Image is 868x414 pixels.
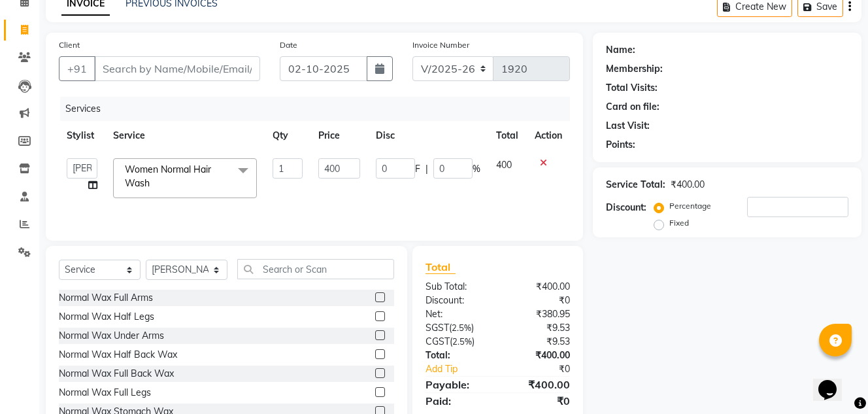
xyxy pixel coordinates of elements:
span: 2.5% [452,322,471,333]
div: Normal Wax Full Legs [59,386,151,400]
th: Stylist [59,121,105,150]
th: Disc [368,121,488,150]
div: Normal Wax Full Back Wax [59,367,174,381]
span: 400 [496,159,512,171]
div: Last Visit: [606,119,650,133]
div: Service Total: [606,178,665,192]
div: Total Visits: [606,81,658,95]
div: Normal Wax Under Arms [59,329,164,343]
div: Discount: [606,201,646,215]
th: Qty [265,121,310,150]
label: Invoice Number [412,39,469,51]
div: ₹380.95 [497,307,580,321]
div: Sub Total: [416,280,498,294]
div: ₹9.53 [497,321,580,335]
label: Fixed [669,217,689,229]
th: Price [310,121,368,150]
div: ₹400.00 [497,349,580,362]
span: | [426,162,428,176]
div: Normal Wax Half Legs [59,310,154,324]
th: Service [105,121,265,150]
div: ₹400.00 [671,178,705,192]
div: ₹0 [511,362,580,376]
div: Name: [606,43,635,57]
label: Date [280,39,297,51]
th: Total [488,121,527,150]
label: Percentage [669,200,711,212]
div: ₹0 [497,294,580,307]
span: SGST [426,322,449,334]
div: Total: [416,349,498,362]
div: Membership: [606,62,663,76]
div: ₹9.53 [497,335,580,349]
label: Client [59,39,80,51]
div: ₹0 [497,393,580,409]
iframe: chat widget [813,362,855,401]
div: Services [60,97,580,121]
span: F [415,162,420,176]
span: CGST [426,336,450,347]
div: Paid: [416,393,498,409]
div: Card on file: [606,100,659,114]
div: Discount: [416,294,498,307]
input: Search or Scan [237,259,394,279]
div: ( ) [416,321,498,335]
div: ₹400.00 [497,377,580,392]
button: +91 [59,56,95,81]
div: Net: [416,307,498,321]
span: Total [426,260,456,274]
div: ₹400.00 [497,280,580,294]
div: Normal Wax Full Arms [59,291,153,305]
span: Women Normal Hair Wash [125,164,211,189]
div: Normal Wax Half Back Wax [59,348,177,362]
a: x [150,177,156,189]
a: Add Tip [416,362,511,376]
div: ( ) [416,335,498,349]
div: Payable: [416,377,498,392]
div: Points: [606,138,635,152]
input: Search by Name/Mobile/Email/Code [94,56,260,81]
th: Action [527,121,570,150]
span: % [473,162,480,176]
span: 2.5% [452,336,472,347]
